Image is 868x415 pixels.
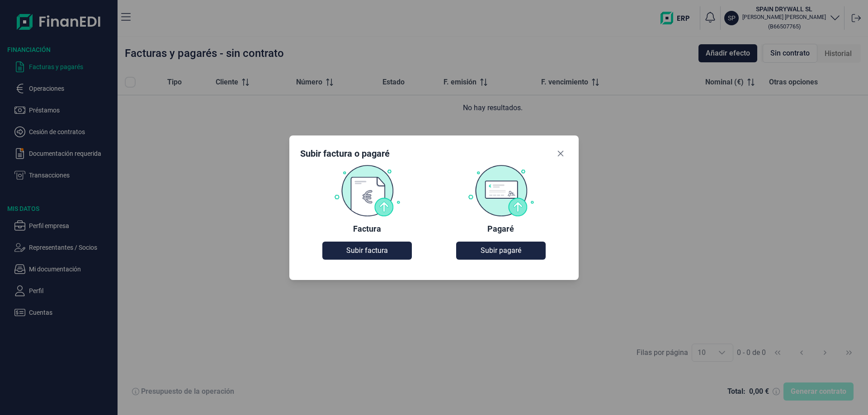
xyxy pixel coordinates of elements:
[553,146,568,161] button: Close
[487,224,514,234] div: Pagaré
[300,147,390,160] div: Subir factura o pagaré
[346,245,388,256] span: Subir factura
[322,242,411,260] button: Subir factura
[467,164,534,217] img: Pagaré
[334,164,401,217] img: Factura
[481,245,521,256] span: Subir pagaré
[353,224,381,234] div: Factura
[456,242,545,260] button: Subir pagaré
